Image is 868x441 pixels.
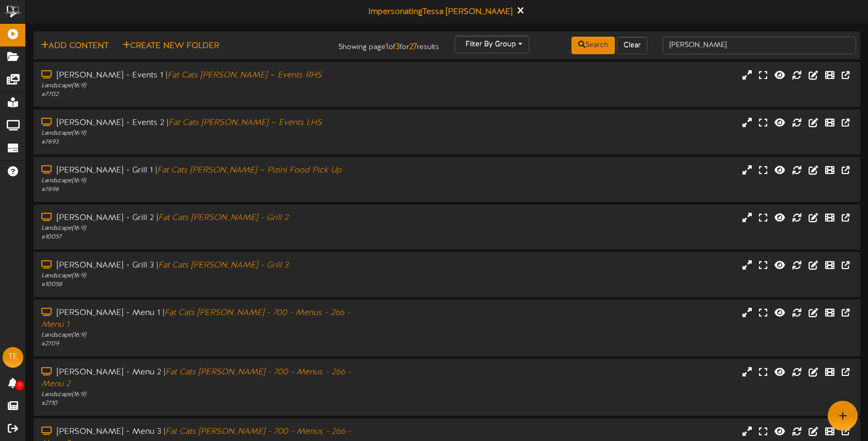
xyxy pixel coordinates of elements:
[41,340,370,349] div: # 2709
[168,118,322,128] i: Fat Cats [PERSON_NAME] ~ Events LHS
[38,40,112,53] button: Add Content
[617,37,647,54] button: Clear
[396,42,400,52] strong: 3
[41,233,370,242] div: # 10057
[41,90,370,99] div: # 7702
[41,165,370,177] div: [PERSON_NAME] - Grill 1 |
[41,308,350,329] i: Fat Cats [PERSON_NAME] - 700 - Menus - 266 - Menu 1
[41,185,370,194] div: # 7696
[158,213,288,223] i: Fat Cats [PERSON_NAME] - Grill 2
[41,260,370,272] div: [PERSON_NAME] - Grill 3 |
[158,261,288,270] i: Fat Cats [PERSON_NAME] - Grill 3
[41,117,370,129] div: [PERSON_NAME] - Events 2 |
[41,280,370,289] div: # 10058
[385,42,389,52] strong: 1
[41,272,370,280] div: Landscape ( 16:9 )
[41,82,370,90] div: Landscape ( 16:9 )
[455,36,529,53] button: Filter By Group
[41,307,370,331] div: [PERSON_NAME] - Menu 1 |
[3,347,23,368] div: TE
[15,381,24,390] span: 0
[663,37,856,54] input: -- Search Playlists by Name --
[308,36,447,53] div: Showing page of for results
[41,224,370,233] div: Landscape ( 16:9 )
[41,367,370,390] div: [PERSON_NAME] - Menu 2 |
[167,71,322,80] i: Fat Cats [PERSON_NAME] ~ Events RHS
[41,70,370,82] div: [PERSON_NAME] - Events 1 |
[41,390,370,399] div: Landscape ( 16:9 )
[119,40,222,53] button: Create New Folder
[41,368,351,389] i: Fat Cats [PERSON_NAME] - 700 - Menus - 266 - Menu 2
[41,177,370,185] div: Landscape ( 16:9 )
[571,37,615,54] button: Search
[41,129,370,138] div: Landscape ( 16:9 )
[409,42,417,52] strong: 27
[41,331,370,340] div: Landscape ( 16:9 )
[157,166,342,175] i: Fat Cats [PERSON_NAME] ~ Pizini Food Pick Up
[41,212,370,224] div: [PERSON_NAME] - Grill 2 |
[41,138,370,147] div: # 7693
[41,399,370,408] div: # 2710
